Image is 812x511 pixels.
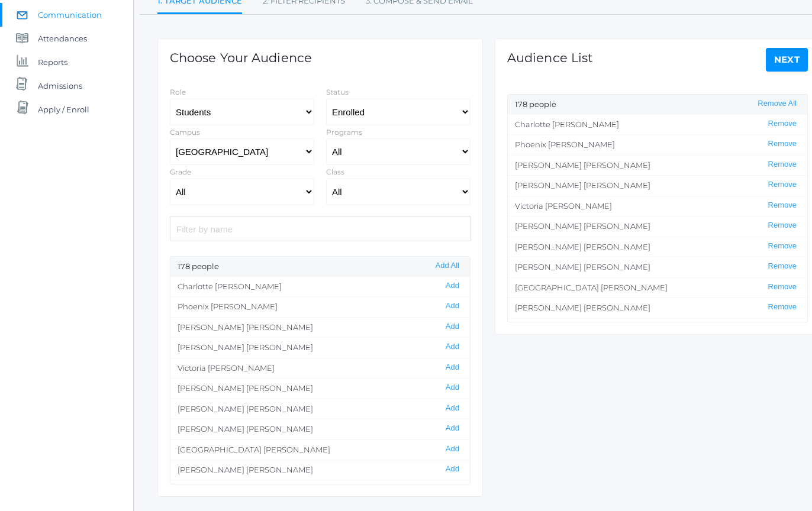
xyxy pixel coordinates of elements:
button: Add All [432,261,463,271]
li: Victoria [PERSON_NAME] [170,358,470,379]
div: 178 people [508,95,807,115]
h1: Audience List [507,51,593,64]
input: Filter by name [170,216,471,241]
span: Attendances [38,27,87,50]
button: Remove [765,180,800,190]
button: Remove [765,282,800,292]
button: Remove [765,119,800,129]
button: Add [442,281,463,291]
button: Remove [765,200,800,211]
li: [GEOGRAPHIC_DATA] [PERSON_NAME] [508,277,807,298]
button: Add [442,444,463,454]
span: Reports [38,50,67,74]
button: Add [442,403,463,413]
div: 178 people [170,257,470,277]
li: Charlotte [PERSON_NAME] [170,277,470,297]
button: Remove [765,221,800,231]
button: Add [442,301,463,311]
li: [GEOGRAPHIC_DATA] [PERSON_NAME] [170,439,470,460]
button: Remove [765,241,800,251]
label: Grade [170,167,191,176]
button: Remove All [754,99,800,109]
li: Phoenix [PERSON_NAME] [170,296,470,317]
li: Victoria [PERSON_NAME] [508,196,807,216]
span: Communication [38,3,102,27]
li: [PERSON_NAME] [PERSON_NAME] [170,460,470,480]
li: [PERSON_NAME] [PERSON_NAME] [508,318,807,339]
li: Charlotte [PERSON_NAME] [508,115,807,135]
label: Campus [170,128,200,137]
button: Add [442,363,463,373]
li: [PERSON_NAME] [PERSON_NAME] [170,419,470,439]
button: Remove [765,302,800,312]
li: [PERSON_NAME] [PERSON_NAME] [170,337,470,358]
label: Status [326,88,349,96]
button: Add [442,342,463,352]
li: [PERSON_NAME] [PERSON_NAME] [170,378,470,399]
span: Admissions [38,74,82,98]
button: Remove [765,139,800,149]
li: [PERSON_NAME] [PERSON_NAME] [508,237,807,257]
label: Role [170,88,186,96]
label: Programs [326,128,362,137]
li: [PERSON_NAME] [PERSON_NAME] [508,175,807,196]
li: [PERSON_NAME] [PERSON_NAME] [508,216,807,237]
h1: Choose Your Audience [170,51,312,64]
label: Class [326,167,344,176]
span: Apply / Enroll [38,98,89,121]
button: Add [442,322,463,332]
button: Remove [765,160,800,170]
li: [PERSON_NAME] [PERSON_NAME] [508,155,807,176]
button: Add [442,464,463,474]
li: [PERSON_NAME] [PERSON_NAME] [508,257,807,277]
li: [PERSON_NAME] [PERSON_NAME] [508,297,807,318]
li: Phoenix [PERSON_NAME] [508,134,807,155]
button: Add [442,423,463,434]
li: [PERSON_NAME] [PERSON_NAME] [170,480,470,501]
button: Remove [765,261,800,271]
a: Next [766,48,808,72]
li: [PERSON_NAME] [PERSON_NAME] [170,399,470,419]
li: [PERSON_NAME] [PERSON_NAME] [170,317,470,338]
button: Add [442,383,463,393]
